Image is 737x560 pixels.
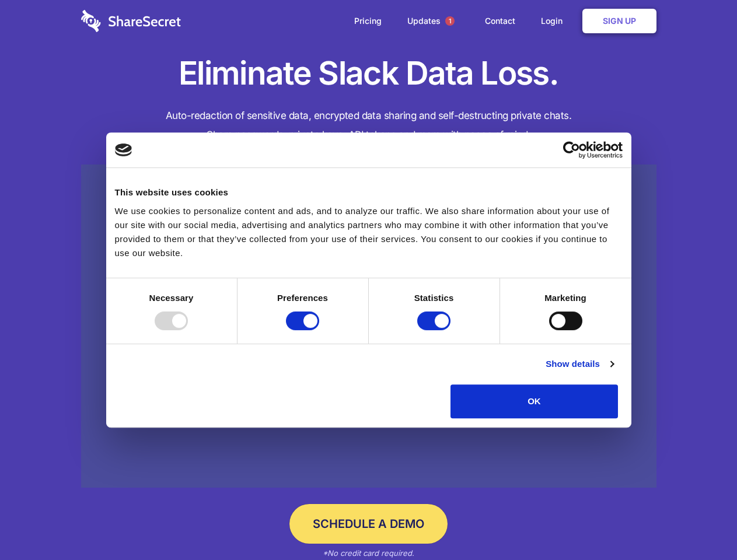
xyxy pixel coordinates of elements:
a: Sign Up [582,9,656,33]
a: Login [529,3,580,39]
h4: Auto-redaction of sensitive data, encrypted data sharing and self-destructing private chats. Shar... [81,106,656,145]
div: This website uses cookies [115,185,623,199]
a: Contact [473,3,527,39]
strong: Preferences [277,293,328,303]
a: Show details [546,357,613,371]
a: Pricing [343,3,393,39]
img: logo [115,143,132,156]
strong: Statistics [414,293,454,303]
span: 1 [445,16,455,26]
h1: Eliminate Slack Data Loss. [81,52,656,94]
a: Schedule a Demo [289,504,448,544]
em: *No credit card required. [323,548,414,558]
a: Wistia video thumbnail [81,164,656,488]
strong: Necessary [149,293,194,303]
a: Usercentrics Cookiebot - opens in a new window [521,141,623,159]
div: We use cookies to personalize content and ads, and to analyze our traffic. We also share informat... [115,204,623,260]
img: logo-wordmark-white-trans-d4663122ce5f474addd5e946df7df03e33cb6a1c49d2221995e7729f52c070b2.svg [81,10,181,32]
strong: Marketing [544,293,586,303]
button: OK [450,384,618,418]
